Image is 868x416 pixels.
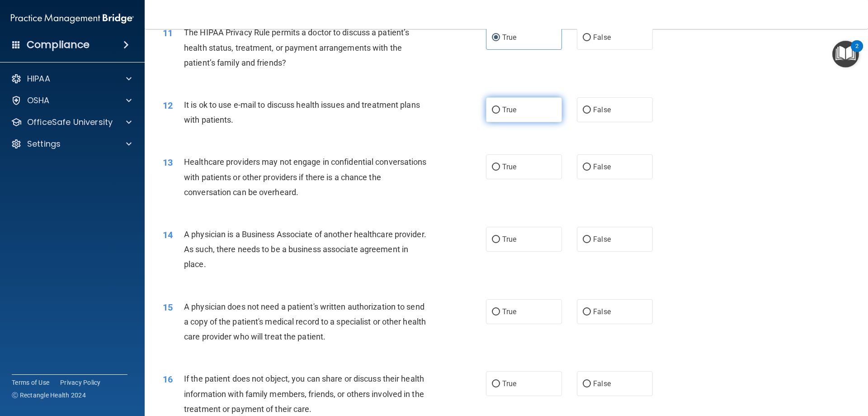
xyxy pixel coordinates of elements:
[492,107,500,114] input: True
[593,105,611,114] span: False
[11,139,132,149] a: Settings
[184,157,427,196] span: Healthcare providers may not engage in confidential conversations with patients or other provider...
[593,33,611,42] span: False
[27,95,50,106] p: OSHA
[184,100,420,124] span: It is ok to use e-mail to discuss health issues and treatment plans with patients.
[27,139,61,149] p: Settings
[502,33,516,42] span: True
[593,379,611,388] span: False
[163,302,173,313] span: 15
[583,107,591,114] input: False
[823,354,857,388] iframe: Drift Widget Chat Controller
[163,28,173,38] span: 11
[492,164,500,171] input: True
[12,378,49,387] a: Terms of Use
[832,41,859,67] button: Open Resource Center, 2 new notifications
[12,391,86,400] span: Ⓒ Rectangle Health 2024
[11,10,134,28] img: PMB logo
[502,307,516,316] span: True
[163,374,173,385] span: 16
[163,157,173,168] span: 13
[27,38,90,51] h4: Compliance
[855,46,859,58] div: 2
[184,374,424,413] span: If the patient does not object, you can share or discuss their health information with family mem...
[492,381,500,387] input: True
[11,95,132,106] a: OSHA
[502,379,516,388] span: True
[184,28,409,67] span: The HIPAA Privacy Rule permits a doctor to discuss a patient’s health status, treatment, or payme...
[184,302,426,341] span: A physician does not need a patient's written authorization to send a copy of the patient's medic...
[11,117,132,128] a: OfficeSafe University
[163,230,173,240] span: 14
[184,230,426,269] span: A physician is a Business Associate of another healthcare provider. As such, there needs to be a ...
[583,309,591,316] input: False
[593,235,611,244] span: False
[583,381,591,387] input: False
[27,73,50,84] p: HIPAA
[583,236,591,243] input: False
[583,34,591,41] input: False
[583,164,591,171] input: False
[27,117,113,128] p: OfficeSafe University
[163,100,173,111] span: 12
[593,307,611,316] span: False
[502,163,516,171] span: True
[593,163,611,171] span: False
[502,105,516,114] span: True
[60,378,101,387] a: Privacy Policy
[492,34,500,41] input: True
[492,236,500,243] input: True
[11,73,132,84] a: HIPAA
[492,309,500,316] input: True
[502,235,516,244] span: True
